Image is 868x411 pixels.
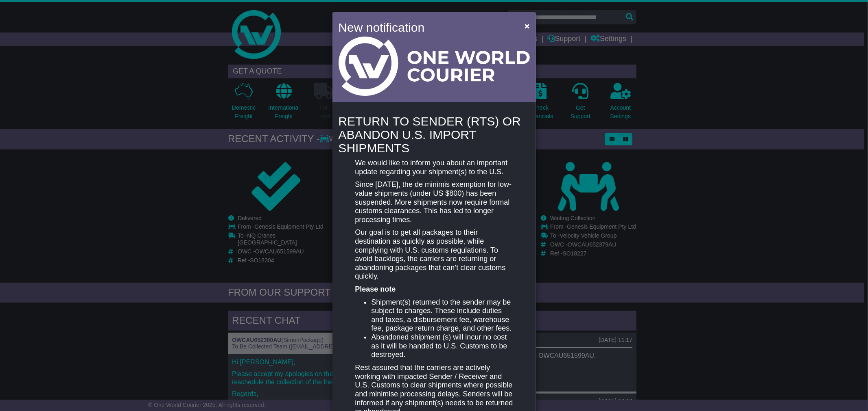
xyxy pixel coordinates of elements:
[525,21,529,30] span: ×
[355,159,513,176] p: We would like to inform you about an important update regarding your shipment(s) to the U.S.
[520,17,533,34] button: Close
[355,180,513,224] p: Since [DATE], the de minimis exemption for low-value shipments (under US $800) has been suspended...
[339,37,530,96] img: Light
[355,228,513,281] p: Our goal is to get all packages to their destination as quickly as possible, while complying with...
[339,18,513,37] h4: New notification
[339,115,530,155] h4: RETURN TO SENDER (RTS) OR ABANDON U.S. IMPORT SHIPMENTS
[371,333,513,359] li: Abandoned shipment (s) will incur no cost as it will be handed to U.S. Customs to be destroyed.
[355,285,396,293] strong: Please note
[371,298,513,333] li: Shipment(s) returned to the sender may be subject to charges. These include duties and taxes, a d...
